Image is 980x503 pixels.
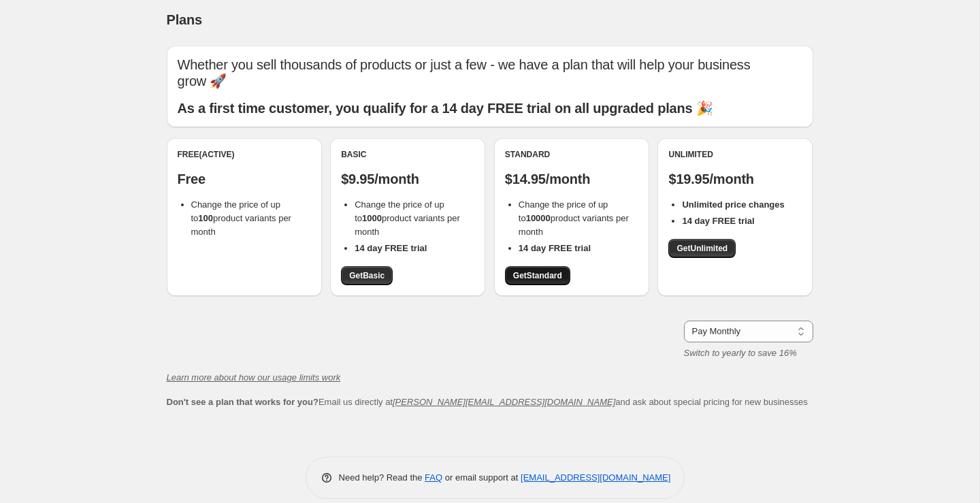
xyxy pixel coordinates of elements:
[505,266,570,285] a: GetStandard
[505,171,638,187] p: $14.95/month
[178,171,311,187] p: Free
[668,149,802,160] div: Unlimited
[349,270,385,281] span: Get Basic
[355,199,460,237] span: Change the price of up to product variants per month
[668,239,736,258] a: GetUnlimited
[341,149,474,160] div: Basic
[167,372,341,383] a: Learn more about how our usage limits work
[167,12,202,27] span: Plans
[167,397,318,407] b: Don't see a plan that works for you?
[341,171,474,187] p: $9.95/month
[425,472,442,483] a: FAQ
[521,472,670,483] a: [EMAIL_ADDRESS][DOMAIN_NAME]
[682,199,784,210] b: Unlimited price changes
[178,56,802,89] p: Whether you sell thousands of products or just a few - we have a plan that will help your busines...
[178,101,713,116] b: As a first time customer, you qualify for a 14 day FREE trial on all upgraded plans 🎉
[339,472,425,483] span: Need help? Read the
[682,216,754,226] b: 14 day FREE trial
[362,213,382,223] b: 1000
[526,213,551,223] b: 10000
[178,149,311,160] div: Free (Active)
[513,270,562,281] span: Get Standard
[341,266,393,285] a: GetBasic
[684,348,797,358] i: Switch to yearly to save 16%
[393,397,615,407] a: [PERSON_NAME][EMAIL_ADDRESS][DOMAIN_NAME]
[676,243,728,254] span: Get Unlimited
[505,149,638,160] div: Standard
[519,199,629,237] span: Change the price of up to product variants per month
[198,213,213,223] b: 100
[668,171,802,187] p: $19.95/month
[355,243,427,253] b: 14 day FREE trial
[191,199,291,237] span: Change the price of up to product variants per month
[442,472,521,483] span: or email support at
[167,397,808,407] span: Email us directly at and ask about special pricing for new businesses
[519,243,591,253] b: 14 day FREE trial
